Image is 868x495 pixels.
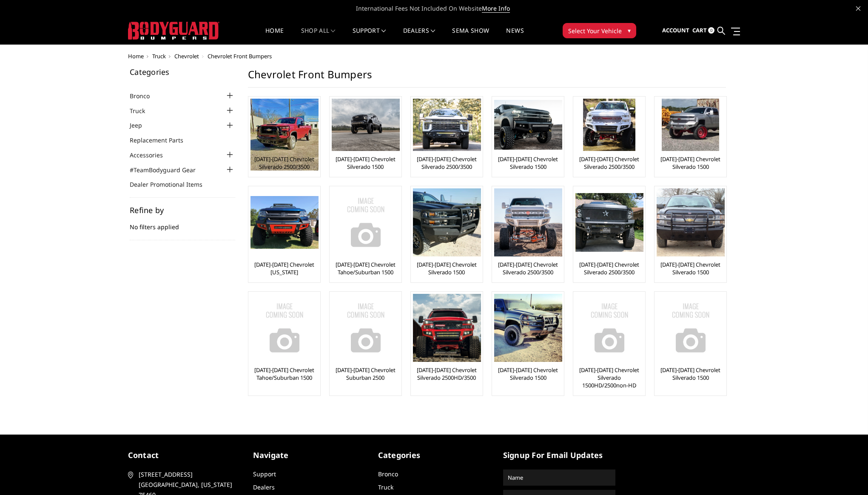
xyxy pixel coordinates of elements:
[130,136,194,145] a: Replacement Parts
[413,366,481,381] a: [DATE]-[DATE] Chevrolet Silverado 2500HD/3500
[128,22,219,40] img: BODYGUARD BUMPERS
[494,366,562,381] a: [DATE]-[DATE] Chevrolet Silverado 1500
[253,470,276,478] a: Support
[250,366,318,381] a: [DATE]-[DATE] Chevrolet Tahoe/Suburban 1500
[575,261,643,276] a: [DATE]-[DATE] Chevrolet Silverado 2500/3500
[353,28,386,44] a: Support
[662,19,689,42] a: Account
[657,366,724,381] a: [DATE]-[DATE] Chevrolet Silverado 1500
[128,449,240,461] h5: contact
[657,294,724,362] a: No Image
[503,449,615,461] h5: signup for email updates
[657,261,724,276] a: [DATE]-[DATE] Chevrolet Silverado 1500
[130,91,160,100] a: Bronco
[692,26,707,34] span: Cart
[152,52,166,60] a: Truck
[130,121,153,130] a: Jeep
[403,28,435,44] a: Dealers
[130,165,206,174] a: #TeamBodyguard Gear
[130,206,235,240] div: No filters applied
[575,155,643,171] a: [DATE]-[DATE] Chevrolet Silverado 2500/3500
[482,4,510,13] a: More Info
[253,483,275,491] a: Dealers
[413,261,481,276] a: [DATE]-[DATE] Chevrolet Silverado 1500
[708,27,714,34] span: 0
[332,188,400,256] img: No Image
[208,52,272,60] span: Chevrolet Front Bumpers
[657,155,724,171] a: [DATE]-[DATE] Chevrolet Silverado 1500
[130,151,174,159] a: Accessories
[248,68,726,88] h1: Chevrolet Front Bumpers
[452,28,489,44] a: SEMA Show
[378,449,490,461] h5: Categories
[378,483,393,491] a: Truck
[253,449,365,461] h5: Navigate
[657,294,725,362] img: No Image
[332,155,399,171] a: [DATE]-[DATE] Chevrolet Silverado 1500
[692,19,714,42] a: Cart 0
[250,294,319,362] img: No Image
[504,471,614,484] input: Name
[575,366,643,389] a: [DATE]-[DATE] Chevrolet Silverado 1500HD/2500non-HD
[250,155,318,171] a: [DATE]-[DATE] Chevrolet Silverado 2500/3500
[378,470,398,478] a: Bronco
[265,28,284,44] a: Home
[332,294,400,362] img: No Image
[130,68,235,76] h5: Categories
[568,26,622,35] span: Select Your Vehicle
[174,52,199,60] a: Chevrolet
[506,28,524,44] a: News
[128,52,144,60] a: Home
[563,23,636,38] button: Select Your Vehicle
[494,155,562,171] a: [DATE]-[DATE] Chevrolet Silverado 1500
[301,28,336,44] a: shop all
[413,155,481,171] a: [DATE]-[DATE] Chevrolet Silverado 2500/3500
[130,206,235,214] h5: Refine by
[575,294,643,362] img: No Image
[494,261,562,276] a: [DATE]-[DATE] Chevrolet Silverado 2500/3500
[332,261,399,276] a: [DATE]-[DATE] Chevrolet Tahoe/Suburban 1500
[250,261,318,276] a: [DATE]-[DATE] Chevrolet [US_STATE]
[130,106,156,115] a: Truck
[662,26,689,34] span: Account
[130,180,213,189] a: Dealer Promotional Items
[628,26,631,35] span: ▾
[332,366,399,381] a: [DATE]-[DATE] Chevrolet Suburban 2500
